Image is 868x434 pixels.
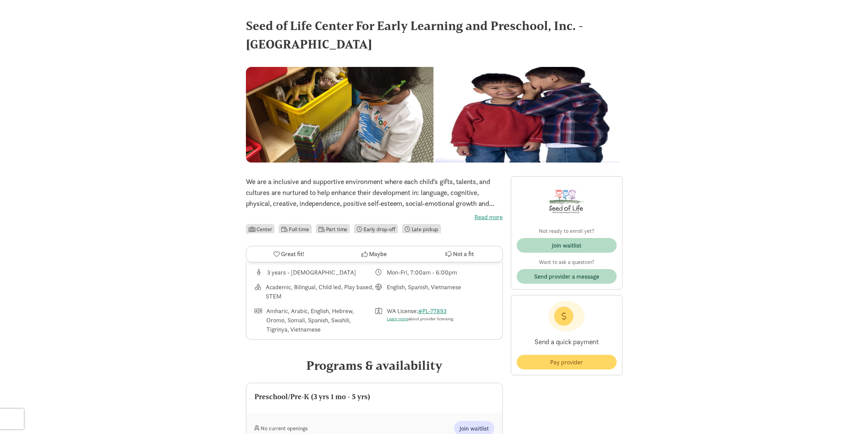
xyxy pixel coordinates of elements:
[517,227,617,235] p: Not ready to enroll yet?
[546,182,587,219] img: Provider logo
[254,282,374,301] div: This provider's education philosophy
[266,306,374,334] div: Amharic, Arabic, English, Hebrew, Oromo, Somali, Spanish, Swahili, Tigrinya, Vietnamese
[246,176,503,209] p: We are a inclusive and supportive environment where each child’s gifts, talents, and cultures are...
[369,249,387,258] span: Maybe
[281,249,304,258] span: Great fit!
[316,224,350,235] li: Part time
[517,269,617,284] button: Send provider a message
[552,241,581,250] div: Join waitlist
[387,282,461,301] div: English, Spanish, Vietnamese
[374,282,494,301] div: Languages taught
[517,238,617,253] button: Join waitlist
[266,282,374,301] div: Academic, Bilingual, Child led, Play based, STEM
[254,306,374,334] div: Languages spoken
[246,356,503,375] div: Programs & availability
[534,272,599,281] span: Send provider a message
[417,246,502,262] button: Not a fit
[254,268,374,277] div: Age range for children that this provider cares for
[453,249,474,258] span: Not a fit
[517,332,617,352] p: Send a quick payment
[387,316,408,322] a: Learn more
[332,246,417,262] button: Maybe
[387,316,454,322] div: about provider licensing.
[459,424,489,433] span: Join waitlist
[267,268,356,277] div: 3 years - [DEMOGRAPHIC_DATA]
[374,268,494,277] div: Class schedule
[374,306,494,334] div: License number
[517,258,617,266] p: Want to ask a question?
[418,307,446,315] a: #PL-77893
[550,358,583,367] span: Pay provider
[402,224,441,235] li: Late pickup
[387,306,454,334] div: WA License:
[387,268,457,277] div: Mon-Fri, 7:00am - 6:00pm
[246,246,332,262] button: Great fit!
[246,16,622,53] div: Seed of Life Center For Early Learning and Preschool, Inc. - [GEOGRAPHIC_DATA]
[246,213,503,221] label: Read more
[279,224,311,235] li: Full time
[246,224,275,235] li: Center
[254,391,494,402] div: Preschool/Pre-K (3 yrs 1 mo - 5 yrs)
[354,224,398,235] li: Early drop-off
